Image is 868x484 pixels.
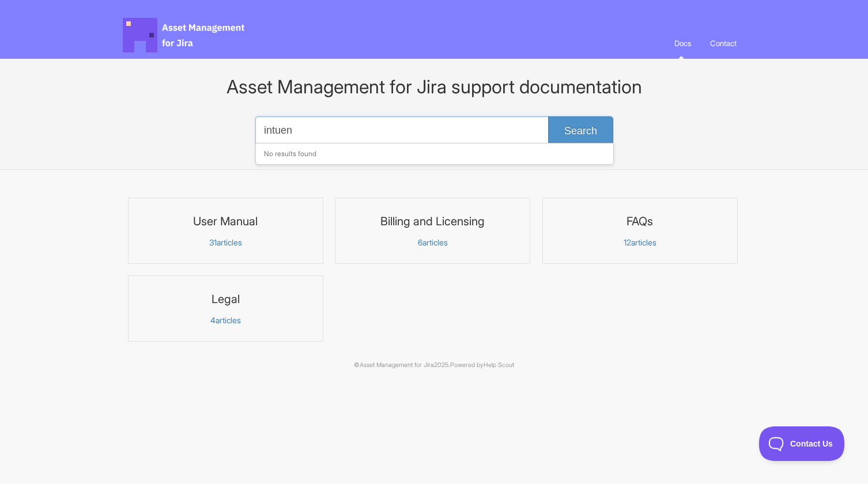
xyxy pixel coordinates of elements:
[342,237,523,248] p: articles
[123,18,246,52] span: Asset Management for Jira Docs
[564,125,597,137] span: Search
[135,214,316,229] h3: User Manual
[360,361,434,369] a: Asset Management for Jira
[418,237,422,247] span: 6
[256,146,613,161] li: No results found
[450,361,514,369] span: Powered by
[484,361,514,369] a: Help Scout
[550,214,730,229] h3: FAQs
[759,426,845,461] iframe: Toggle Customer Support
[123,360,745,370] p: © 2025.
[135,292,316,307] h3: Legal
[666,28,700,59] a: Docs
[135,237,316,248] p: articles
[255,116,613,145] input: Search the knowledge base
[335,198,530,264] a: Billing and Licensing 6articles
[624,237,631,247] span: 12
[550,237,730,248] p: articles
[209,237,217,247] span: 31
[135,315,316,326] p: articles
[548,116,613,145] button: Search
[210,315,216,325] span: 4
[128,275,323,342] a: Legal 4articles
[128,198,323,264] a: User Manual 31articles
[542,198,738,264] a: FAQs 12articles
[701,28,745,59] a: Contact
[342,214,523,229] h3: Billing and Licensing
